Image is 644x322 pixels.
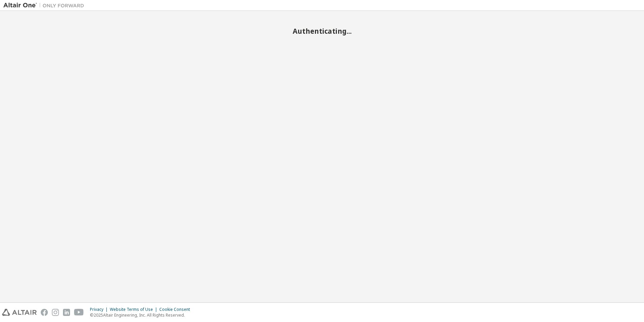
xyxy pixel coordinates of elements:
[3,27,641,35] h2: Authenticating...
[2,309,37,316] img: altair_logo.svg
[159,307,194,312] div: Cookie Consent
[74,309,84,316] img: youtube.svg
[63,309,70,316] img: linkedin.svg
[90,307,110,312] div: Privacy
[90,312,194,318] p: © 2025 Altair Engineering, Inc. All Rights Reserved.
[110,307,159,312] div: Website Terms of Use
[3,2,88,9] img: Altair One
[52,309,59,316] img: instagram.svg
[41,309,48,316] img: facebook.svg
